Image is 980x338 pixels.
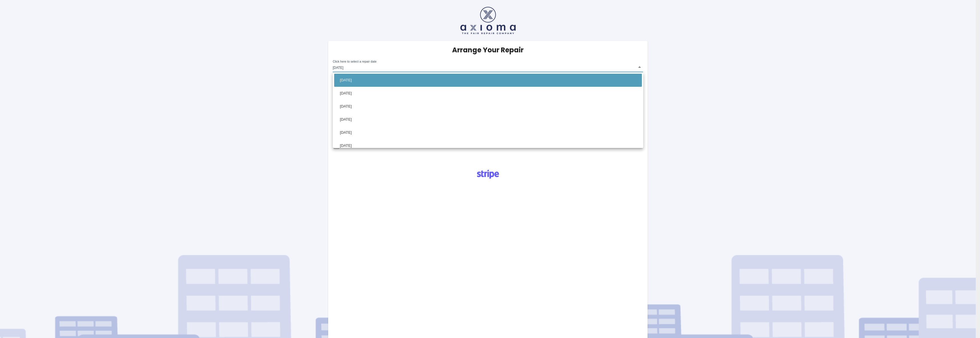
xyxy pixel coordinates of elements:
li: [DATE] [334,74,642,87]
li: [DATE] [334,100,642,113]
li: [DATE] [334,139,642,152]
li: [DATE] [334,126,642,139]
li: [DATE] [334,87,642,100]
li: [DATE] [334,113,642,126]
